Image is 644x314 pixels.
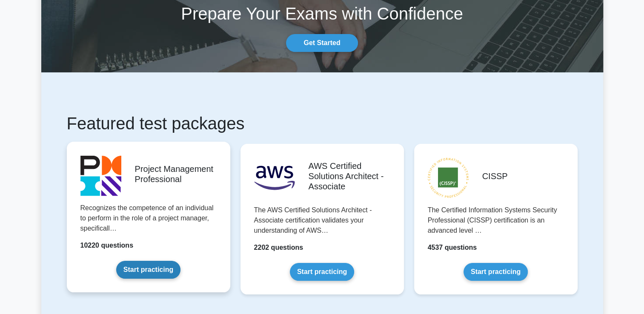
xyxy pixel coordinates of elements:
a: Start practicing [290,263,354,281]
a: Start practicing [464,263,528,281]
h1: Featured test packages [67,113,578,134]
h1: Prepare Your Exams with Confidence [41,3,603,24]
a: Get Started [286,34,358,52]
a: Start practicing [116,261,180,279]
